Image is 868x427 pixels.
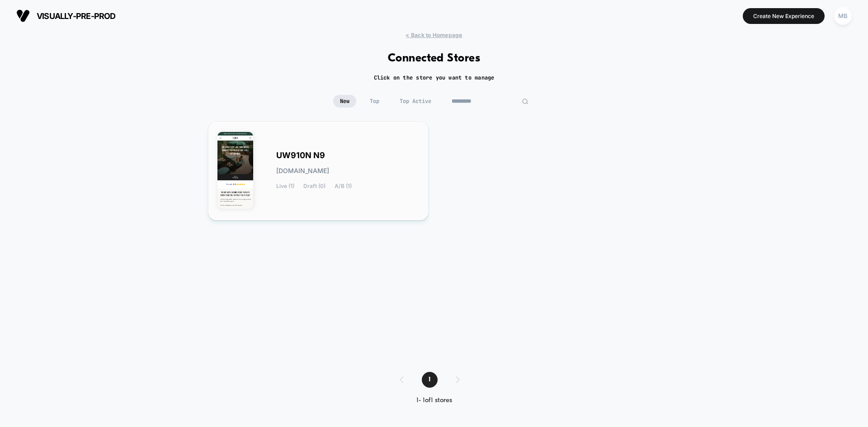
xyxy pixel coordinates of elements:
[276,183,294,189] span: Live (1)
[37,11,116,21] span: visually-pre-prod
[834,7,852,25] div: MB
[335,183,352,189] span: A/B (1)
[388,52,481,65] h1: Connected Stores
[831,7,854,25] button: MB
[406,32,462,38] span: < Back to Homepage
[422,372,438,388] span: 1
[14,9,118,23] button: visually-pre-prod
[363,95,386,108] span: Top
[276,168,329,174] span: [DOMAIN_NAME]
[16,9,30,23] img: Visually logo
[522,98,528,105] img: edit
[333,95,356,108] span: New
[374,74,495,81] h2: Click on the store you want to manage
[303,183,325,189] span: Draft (0)
[217,132,253,209] img: UW910N_N9
[391,397,478,404] div: 1 - 1 of 1 stores
[276,152,325,159] span: UW910N N9
[743,8,825,24] button: Create New Experience
[393,95,438,108] span: Top Active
